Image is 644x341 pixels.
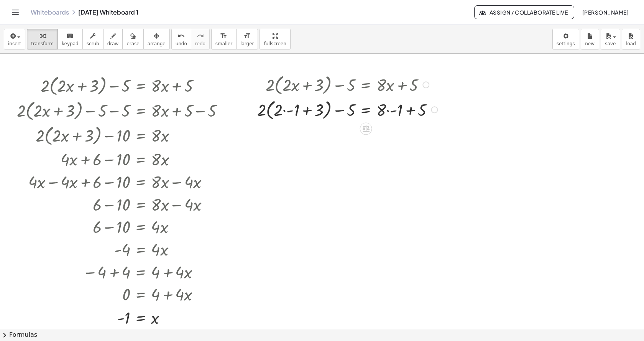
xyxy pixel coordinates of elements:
[220,31,227,41] i: format_size
[148,41,166,46] span: arrange
[264,41,286,46] span: fullscreen
[107,41,119,46] span: draw
[240,41,254,46] span: larger
[582,9,629,16] span: [PERSON_NAME]
[82,29,103,49] button: scrub
[626,41,636,46] span: load
[176,41,187,46] span: undo
[243,31,251,41] i: format_size
[4,29,25,49] button: insert
[215,41,232,46] span: smaller
[31,8,69,16] a: Whiteboards
[87,41,99,46] span: scrub
[622,29,640,49] button: load
[605,41,616,46] span: save
[260,29,290,49] button: fullscreen
[211,29,237,49] button: format_sizesmaller
[58,29,83,49] button: keyboardkeypad
[8,41,21,46] span: insert
[195,41,205,46] span: redo
[557,41,575,46] span: settings
[66,31,74,41] i: keyboard
[601,29,620,49] button: save
[360,122,372,135] div: Apply the same math to both sides of the equation
[177,31,185,41] i: undo
[581,29,599,49] button: new
[481,9,568,16] span: Assign / Collaborate Live
[171,29,191,49] button: undoundo
[122,29,143,49] button: erase
[27,29,58,49] button: transform
[62,41,79,46] span: keypad
[197,31,204,41] i: redo
[552,29,579,49] button: settings
[585,41,595,46] span: new
[31,41,54,46] span: transform
[143,29,170,49] button: arrange
[191,29,210,49] button: redoredo
[127,41,139,46] span: erase
[474,5,574,19] button: Assign / Collaborate Live
[103,29,123,49] button: draw
[576,5,635,19] button: [PERSON_NAME]
[236,29,258,49] button: format_sizelarger
[9,6,21,18] button: Toggle navigation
